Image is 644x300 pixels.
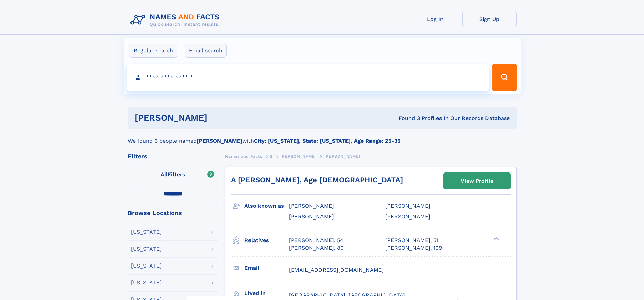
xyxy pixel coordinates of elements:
[408,11,462,27] a: Log In
[128,11,225,29] img: Logo Names and Facts
[131,263,162,269] div: [US_STATE]
[231,176,403,184] a: A [PERSON_NAME], Age [DEMOGRAPHIC_DATA]
[270,154,273,159] span: S
[385,244,442,252] a: [PERSON_NAME], 109
[289,244,344,252] a: [PERSON_NAME], 80
[492,64,517,91] button: Search Button
[128,153,218,159] div: Filters
[461,173,493,189] div: View Profile
[131,229,162,235] div: [US_STATE]
[128,129,517,145] div: We found 3 people named with .
[385,237,438,244] a: [PERSON_NAME], 51
[280,154,316,159] span: [PERSON_NAME]
[289,292,405,298] span: [GEOGRAPHIC_DATA], [GEOGRAPHIC_DATA]
[303,115,510,122] div: Found 3 Profiles In Our Records Database
[129,44,177,58] label: Regular search
[225,152,262,160] a: Names and Facts
[462,11,517,27] a: Sign Up
[289,203,334,209] span: [PERSON_NAME]
[270,152,273,160] a: S
[244,200,289,212] h3: Also known as
[197,138,242,144] b: [PERSON_NAME]
[492,236,500,241] div: ❯
[324,154,360,159] span: [PERSON_NAME]
[289,213,334,220] span: [PERSON_NAME]
[254,138,400,144] b: City: [US_STATE], State: [US_STATE], Age Range: 25-35
[244,235,289,246] h3: Relatives
[127,64,489,91] input: search input
[444,173,510,189] a: View Profile
[289,237,343,244] a: [PERSON_NAME], 54
[128,167,218,183] label: Filters
[161,171,168,178] span: All
[131,280,162,285] div: [US_STATE]
[244,287,289,299] h3: Lived in
[385,213,430,220] span: [PERSON_NAME]
[280,152,316,160] a: [PERSON_NAME]
[244,262,289,274] h3: Email
[289,267,384,273] span: [EMAIL_ADDRESS][DOMAIN_NAME]
[385,203,430,209] span: [PERSON_NAME]
[131,246,162,252] div: [US_STATE]
[128,210,218,216] div: Browse Locations
[185,44,227,58] label: Email search
[135,114,303,122] h1: [PERSON_NAME]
